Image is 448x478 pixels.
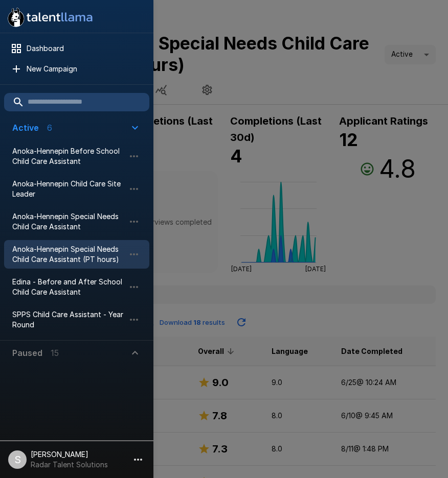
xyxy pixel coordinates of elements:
[4,207,149,236] div: Anoka-Hennepin Special Needs Child Care Assistant
[4,60,149,78] div: New Campaign
[27,43,141,54] span: Dashboard
[4,175,149,203] div: Anoka-Hennepin Child Care Site Leader
[27,64,141,74] span: New Campaign
[4,142,149,171] div: Anoka-Hennepin Before School Child Care Assistant
[31,460,108,470] p: Radar Talent Solutions
[12,122,39,134] p: Active
[47,122,52,134] p: 6
[4,240,149,269] div: Anoka-Hennepin Special Needs Child Care Assistant (PT hours)
[4,341,149,365] button: Paused15
[31,449,108,460] p: [PERSON_NAME]
[12,309,125,330] span: SPPS Child Care Assistant - Year Round
[12,179,125,199] span: Anoka-Hennepin Child Care Site Leader
[12,244,125,265] span: Anoka-Hennepin Special Needs Child Care Assistant (PT hours)
[51,347,59,359] p: 15
[8,450,27,469] div: S
[4,273,149,301] div: Edina - Before and After School Child Care Assistant
[4,39,149,58] div: Dashboard
[12,211,125,232] span: Anoka-Hennepin Special Needs Child Care Assistant
[12,347,42,359] p: Paused
[12,277,125,297] span: Edina - Before and After School Child Care Assistant
[4,115,149,140] button: Active6
[12,146,125,166] span: Anoka-Hennepin Before School Child Care Assistant
[4,305,149,334] div: SPPS Child Care Assistant - Year Round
